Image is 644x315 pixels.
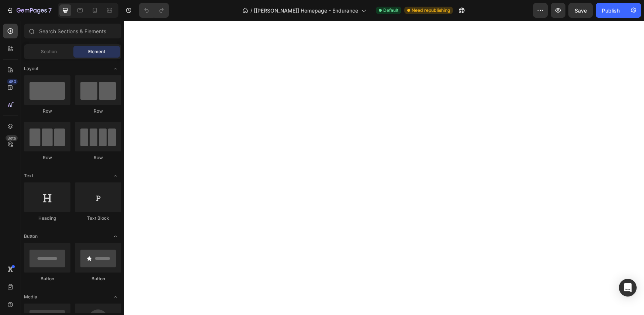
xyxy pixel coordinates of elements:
[412,7,450,14] span: Need republishing
[619,279,637,297] div: Open Intercom Messenger
[24,108,70,114] div: Row
[3,3,55,18] button: 7
[7,79,18,85] div: 450
[24,233,38,240] span: Button
[250,7,252,14] span: /
[110,170,121,182] span: Toggle open
[24,65,38,72] span: Layout
[24,154,70,161] div: Row
[48,6,52,15] p: 7
[568,3,593,18] button: Save
[110,63,121,75] span: Toggle open
[139,3,169,18] div: Undo/Redo
[75,108,121,114] div: Row
[41,48,57,55] span: Section
[24,294,37,300] span: Media
[75,275,121,282] div: Button
[24,275,70,282] div: Button
[124,21,644,315] iframe: Design area
[75,154,121,161] div: Row
[110,291,121,303] span: Toggle open
[24,172,33,179] span: Text
[110,230,121,242] span: Toggle open
[602,7,620,14] div: Publish
[88,48,105,55] span: Element
[254,7,358,14] span: [[PERSON_NAME]] Homepage - Endurance
[383,7,398,14] span: Default
[596,3,626,18] button: Publish
[24,24,121,38] input: Search Sections & Elements
[75,215,121,222] div: Text Block
[575,7,587,14] span: Save
[24,215,70,222] div: Heading
[6,135,18,141] div: Beta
